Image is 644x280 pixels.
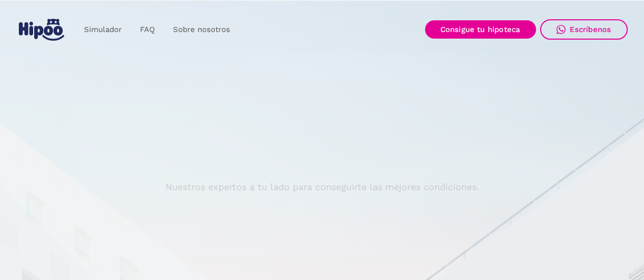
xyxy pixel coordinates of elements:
a: home [17,15,67,45]
a: Simulador [75,20,131,40]
p: Nuestros expertos a tu lado para conseguirte las mejores condiciones. [165,183,479,191]
div: Escríbenos [570,25,611,34]
a: Consigue tu hipoteca [425,20,536,39]
a: FAQ [131,20,164,40]
a: Sobre nosotros [164,20,239,40]
a: Escríbenos [540,19,628,40]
